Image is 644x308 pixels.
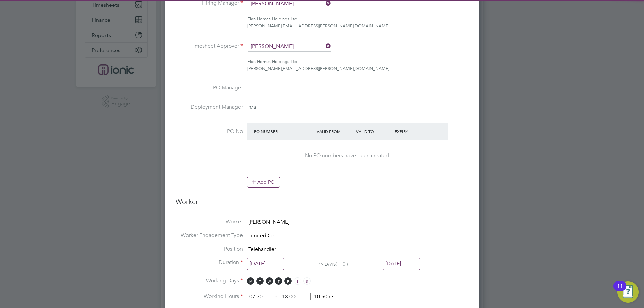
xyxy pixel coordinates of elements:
[247,291,273,303] input: 08:00
[280,291,306,303] input: 17:00
[176,246,243,253] label: Position
[247,66,389,71] span: [PERSON_NAME][EMAIL_ADDRESS][PERSON_NAME][DOMAIN_NAME]
[303,277,311,285] span: S
[176,232,243,239] label: Worker Engagement Type
[248,104,256,110] span: n/a
[176,277,243,284] label: Working Days
[247,277,254,285] span: M
[310,293,334,300] span: 10.50hrs
[176,218,243,225] label: Worker
[247,258,284,270] input: Select one
[248,219,289,225] span: [PERSON_NAME]
[176,84,243,91] label: PO Manager
[176,293,243,300] label: Working Hours
[176,128,243,135] label: PO No
[176,104,243,111] label: Deployment Manager
[256,277,264,285] span: T
[617,286,623,295] div: 11
[393,125,432,137] div: Expiry
[254,152,441,159] div: No PO numbers have been created.
[247,23,468,30] div: [PERSON_NAME][EMAIL_ADDRESS][PERSON_NAME][DOMAIN_NAME]
[176,259,243,266] label: Duration
[248,232,274,239] span: Limited Co
[248,246,276,253] span: Telehandler
[354,125,393,137] div: Valid To
[247,59,299,64] span: Elan Homes Holdings Ltd.
[319,261,336,267] span: 19 DAYS
[383,258,420,270] input: Select one
[176,43,243,50] label: Timesheet Approver
[247,16,299,22] span: Elan Homes Holdings Ltd.
[284,277,292,285] span: F
[315,125,354,137] div: Valid From
[274,293,278,300] span: ‐
[336,261,348,267] span: ( + 0 )
[252,125,315,137] div: PO Number
[176,197,468,211] h3: Worker
[275,277,282,285] span: T
[617,281,639,303] button: Open Resource Center, 11 new notifications
[266,277,273,285] span: W
[248,42,331,52] input: Search for...
[294,277,301,285] span: S
[247,177,280,187] button: Add PO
